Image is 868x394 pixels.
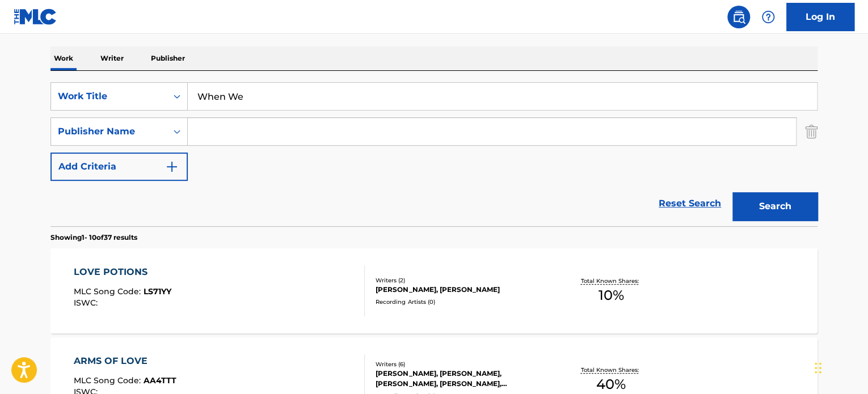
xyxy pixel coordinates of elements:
form: Search Form [50,82,818,226]
p: Total Known Shares: [580,277,641,285]
p: Work [50,46,77,70]
div: LOVE POTIONS [74,265,171,279]
img: MLC Logo [14,9,57,25]
span: 10 % [598,285,623,306]
div: ARMS OF LOVE [74,354,176,368]
button: Add Criteria [50,152,188,181]
div: Work Title [58,90,160,103]
a: LOVE POTIONSMLC Song Code:LS71YYISWC:Writers (2)[PERSON_NAME], [PERSON_NAME]Recording Artists (0)... [50,248,818,333]
div: Publisher Name [58,125,160,138]
div: [PERSON_NAME], [PERSON_NAME] [376,285,547,295]
span: AA4TTT [144,375,176,385]
a: Log In [786,3,854,31]
div: [PERSON_NAME], [PERSON_NAME], [PERSON_NAME], [PERSON_NAME], [PERSON_NAME] [376,368,547,389]
div: Writers ( 6 ) [376,360,547,368]
div: Drag [815,351,821,385]
div: Help [757,6,779,28]
div: Recording Artists ( 0 ) [376,298,547,306]
p: Writer [97,46,127,70]
img: Delete Criterion [805,117,818,146]
span: ISWC : [74,298,100,308]
button: Search [732,192,818,221]
img: search [732,10,745,24]
a: Public Search [727,6,750,28]
p: Total Known Shares: [580,366,641,374]
span: MLC Song Code : [74,375,144,385]
a: Reset Search [653,191,727,216]
img: help [761,10,775,24]
div: Writers ( 2 ) [376,276,547,285]
p: Showing 1 - 10 of 37 results [50,232,137,243]
img: 9d2ae6d4665cec9f34b9.svg [165,160,179,173]
iframe: Chat Widget [811,340,868,394]
span: LS71YY [144,286,171,296]
p: Publisher [148,46,188,70]
span: MLC Song Code : [74,286,144,296]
